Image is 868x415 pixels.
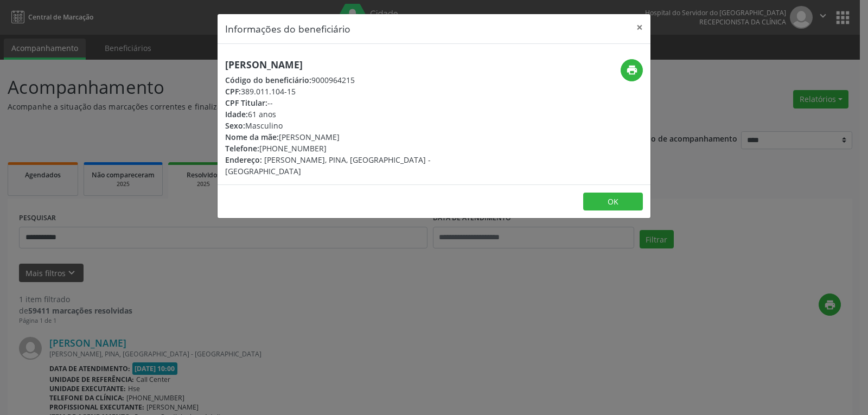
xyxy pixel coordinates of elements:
span: CPF Titular: [225,98,267,108]
div: 389.011.104-15 [225,86,499,97]
span: [PERSON_NAME], PINA, [GEOGRAPHIC_DATA] - [GEOGRAPHIC_DATA] [225,155,431,176]
span: Telefone: [225,143,259,154]
span: Nome da mãe: [225,132,279,142]
button: Close [629,14,650,41]
span: Código do beneficiário: [225,75,311,85]
div: -- [225,97,499,108]
h5: Informações do beneficiário [225,22,350,36]
div: Masculino [225,120,499,131]
div: [PHONE_NUMBER] [225,143,499,154]
div: 9000964215 [225,74,499,86]
span: Idade: [225,109,248,119]
div: [PERSON_NAME] [225,131,499,143]
span: Sexo: [225,120,245,131]
button: print [621,59,643,81]
span: Endereço: [225,155,262,165]
i: print [626,64,638,76]
span: CPF: [225,86,241,97]
div: 61 anos [225,108,499,120]
button: OK [583,193,643,211]
h5: [PERSON_NAME] [225,59,499,71]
